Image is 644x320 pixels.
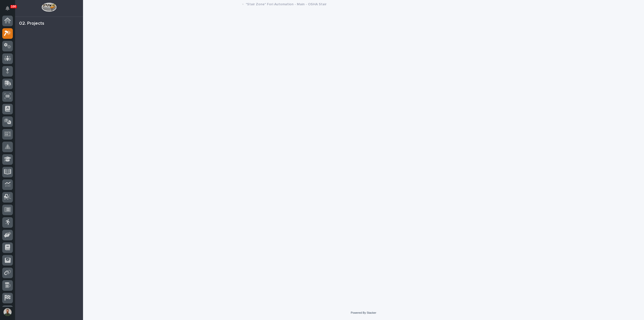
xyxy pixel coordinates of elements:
a: Powered By Stacker [351,311,376,314]
div: 02. Projects [19,21,44,26]
p: 100 [11,5,16,8]
img: Workspace Logo [42,3,56,12]
button: Notifications [2,3,13,14]
p: *Stair Zone* Fori Automation - Main - OSHA Stair [246,1,327,7]
div: Notifications100 [6,6,13,14]
button: users-avatar [2,307,13,317]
